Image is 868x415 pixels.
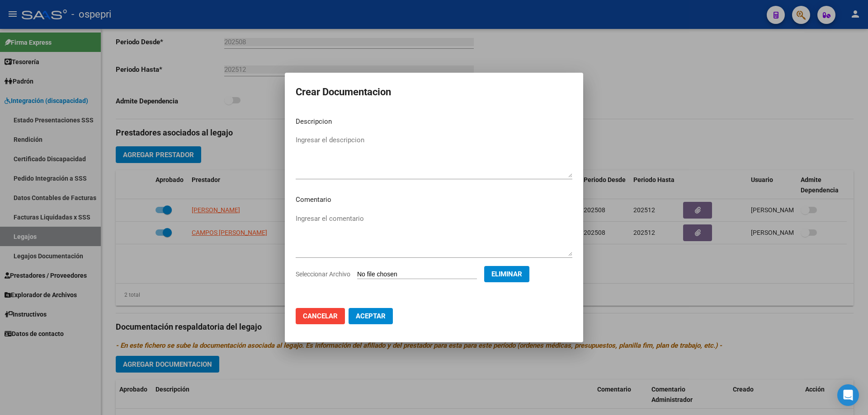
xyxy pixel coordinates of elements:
[356,312,386,320] span: Aceptar
[837,384,859,406] div: Open Intercom Messenger
[296,84,572,101] h2: Crear Documentacion
[491,270,522,278] span: Eliminar
[296,270,350,278] span: Seleccionar Archivo
[296,195,572,205] p: Comentario
[303,312,338,320] span: Cancelar
[296,117,572,127] p: Descripcion
[484,266,529,282] button: Eliminar
[349,308,393,324] button: Aceptar
[296,308,345,324] button: Cancelar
